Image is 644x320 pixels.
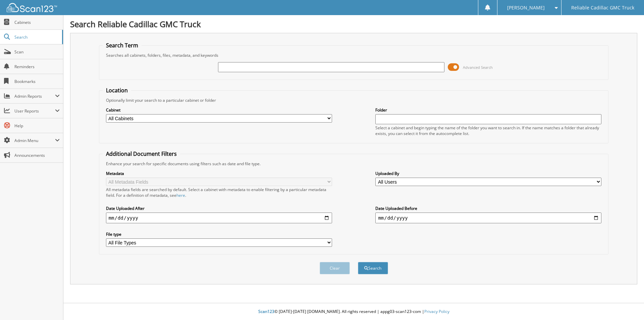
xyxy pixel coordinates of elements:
[375,171,601,176] label: Uploaded By
[103,150,180,157] legend: Additional Document Filters
[424,309,449,314] a: Privacy Policy
[176,192,185,198] a: here
[14,64,60,70] span: Reminders
[320,262,350,274] button: Clear
[258,309,274,314] span: Scan123
[507,6,545,10] span: [PERSON_NAME]
[14,138,55,143] span: Admin Menu
[103,42,142,49] legend: Search Term
[571,6,634,10] span: Reliable Cadillac GMC Truck
[106,213,332,223] input: start
[14,93,55,99] span: Admin Reports
[463,65,493,70] span: Advanced Search
[14,34,59,40] span: Search
[358,262,388,274] button: Search
[14,19,60,25] span: Cabinets
[63,304,644,320] div: © [DATE]-[DATE] [DOMAIN_NAME]. All rights reserved | appg03-scan123-com |
[375,125,601,136] div: Select a cabinet and begin typing the name of the folder you want to search in. If the name match...
[103,52,605,58] div: Searches all cabinets, folders, files, metadata, and keywords
[103,87,131,94] legend: Location
[14,108,55,114] span: User Reports
[106,205,332,211] label: Date Uploaded After
[106,107,332,113] label: Cabinet
[7,3,57,12] img: scan123-logo-white.svg
[375,205,601,211] label: Date Uploaded Before
[14,123,60,129] span: Help
[103,97,605,103] div: Optionally limit your search to a particular cabinet or folder
[14,152,60,158] span: Announcements
[106,171,332,176] label: Metadata
[106,231,332,237] label: File type
[70,18,637,30] h1: Search Reliable Cadillac GMC Truck
[14,79,60,84] span: Bookmarks
[106,187,332,198] div: All metadata fields are searched by default. Select a cabinet with metadata to enable filtering b...
[14,49,60,55] span: Scan
[375,213,601,223] input: end
[103,161,605,167] div: Enhance your search for specific documents using filters such as date and file type.
[375,107,601,113] label: Folder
